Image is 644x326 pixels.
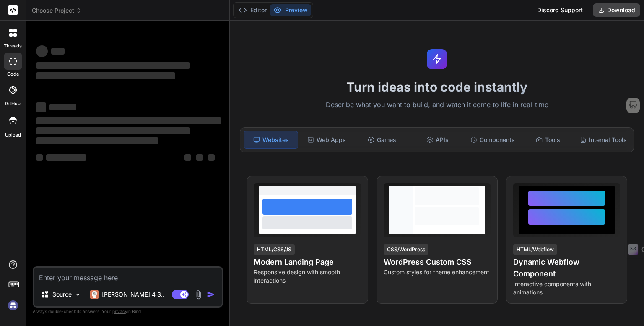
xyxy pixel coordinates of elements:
div: Internal Tools [576,131,630,149]
p: Source [52,290,72,299]
p: Always double-check its answers. Your in Bind [33,308,223,315]
img: Claude 4 Sonnet [90,290,99,299]
div: HTML/Webflow [513,244,557,255]
p: [PERSON_NAME] 4 S.. [102,290,164,299]
span: ‌ [184,154,191,161]
button: Download [593,3,640,17]
img: Pick Models [74,291,81,298]
span: ‌ [36,117,221,124]
span: ‌ [49,104,76,110]
span: Choose Project [32,6,82,15]
span: ‌ [36,154,43,161]
span: ‌ [36,137,158,144]
h1: Turn ideas into code instantly [235,79,639,95]
p: Interactive components with animations [513,280,620,297]
p: Responsive design with smooth interactions [254,268,361,285]
label: threads [4,42,22,50]
span: privacy [112,309,127,314]
div: APIs [410,131,464,149]
p: Describe what you want to build, and watch it come to life in real-time [235,100,639,110]
h4: Dynamic Webflow Component [513,256,620,280]
p: Custom styles for theme enhancement [384,268,491,276]
label: Upload [5,131,21,139]
span: ‌ [46,154,86,161]
span: ‌ [208,154,215,161]
img: signin [6,298,20,313]
div: Components [466,131,519,149]
button: Editor [235,4,270,16]
div: Discord Support [532,3,588,17]
h4: WordPress Custom CSS [384,256,491,268]
label: GitHub [5,100,21,107]
span: ‌ [196,154,203,161]
span: ‌ [36,45,48,57]
div: CSS/WordPress [384,244,428,255]
label: code [7,71,19,78]
div: Web Apps [300,131,353,149]
div: Games [355,131,409,149]
h4: Modern Landing Page [254,256,361,268]
span: ‌ [36,62,190,69]
span: ‌ [51,48,65,55]
img: icon [207,290,215,299]
span: ‌ [36,127,190,134]
div: Tools [521,131,575,149]
div: Websites [244,131,298,149]
button: Preview [270,4,311,16]
span: ‌ [36,102,46,112]
div: HTML/CSS/JS [254,244,295,255]
img: attachment [194,290,203,300]
span: ‌ [36,72,175,79]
